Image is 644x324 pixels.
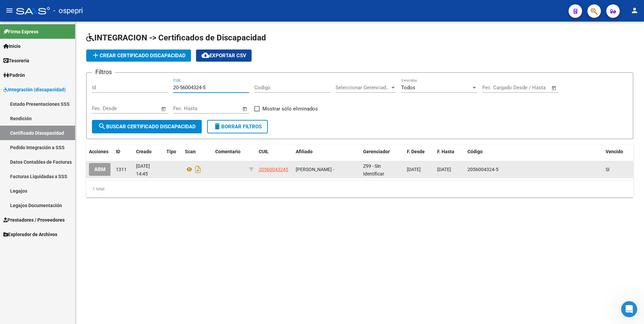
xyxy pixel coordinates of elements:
[201,51,210,59] mat-icon: cloud_download
[92,51,100,59] mat-icon: add
[468,149,483,154] span: Código
[3,216,65,224] span: Prestadores / Proveedores
[3,71,25,79] span: Padrón
[196,50,252,62] button: Exportar CSV
[335,85,390,91] span: Seleccionar Gerenciador
[215,149,240,154] span: Comentario
[136,149,152,154] span: Creado
[92,53,186,59] span: Crear Certificado Discapacidad
[136,163,150,176] span: [DATE] 14:45
[116,167,127,172] span: 1311
[3,42,21,50] span: Inicio
[3,231,57,238] span: Explorador de Archivos
[3,28,38,35] span: Firma Express
[434,144,465,159] datatable-header-cell: F. Hasta
[207,120,268,133] button: Borrar Filtros
[468,167,498,172] span: 2056004324-5
[92,120,202,133] button: Buscar Certificado Discapacidad
[363,149,390,154] span: Gerenciador
[437,167,451,172] span: [DATE]
[465,144,603,159] datatable-header-cell: Código
[206,105,239,111] input: Fecha fin
[363,163,384,176] span: Z99 - Sin Identificar
[53,3,83,18] span: - ospepri
[262,105,318,113] span: Mostrar sólo eliminados
[166,149,176,154] span: Tipo
[94,167,105,173] span: ABM
[213,124,262,130] span: Borrar Filtros
[606,149,623,154] span: Vencido
[185,149,196,154] span: Scan
[98,124,196,130] span: Buscar Certificado Discapacidad
[241,105,249,113] button: Open calendar
[92,67,115,77] h3: Filtros
[116,149,120,154] span: ID
[550,84,558,92] button: Open calendar
[113,144,133,159] datatable-header-cell: ID
[3,86,66,93] span: Integración (discapacidad)
[86,33,266,42] span: INTEGRACION -> Certificados de Discapacidad
[173,105,200,111] input: Fecha inicio
[5,6,13,14] mat-icon: menu
[182,144,213,159] datatable-header-cell: Scan
[256,144,293,159] datatable-header-cell: CUIL
[437,149,454,154] span: F. Hasta
[86,181,633,197] div: 1 total
[98,122,106,130] mat-icon: search
[621,301,637,317] iframe: Intercom live chat
[89,149,108,154] span: Acciones
[213,122,221,130] mat-icon: delete
[296,167,334,172] span: [PERSON_NAME] -
[516,85,548,91] input: Fecha fin
[89,163,111,175] button: ABM
[86,50,191,62] button: Crear Certificado Discapacidad
[213,144,246,159] datatable-header-cell: Comentario
[160,105,168,113] button: Open calendar
[404,144,434,159] datatable-header-cell: F. Desde
[164,144,182,159] datatable-header-cell: Tipo
[201,53,246,59] span: Exportar CSV
[407,167,421,172] span: [DATE]
[86,144,113,159] datatable-header-cell: Acciones
[407,149,425,154] span: F. Desde
[92,105,119,111] input: Fecha inicio
[631,6,639,14] mat-icon: person
[3,57,29,64] span: Tesorería
[482,85,510,91] input: Fecha inicio
[259,167,288,172] span: 20560043245
[603,144,633,159] datatable-header-cell: Vencido
[125,105,158,111] input: Fecha fin
[133,144,164,159] datatable-header-cell: Creado
[296,149,313,154] span: Afiliado
[259,149,269,154] span: CUIL
[606,167,609,172] span: Si
[194,164,202,175] i: Descargar documento
[401,85,415,91] span: Todos
[360,144,404,159] datatable-header-cell: Gerenciador
[293,144,360,159] datatable-header-cell: Afiliado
